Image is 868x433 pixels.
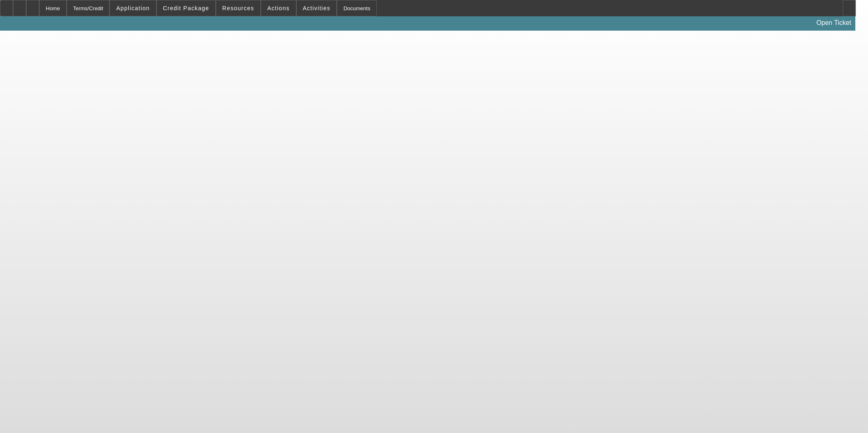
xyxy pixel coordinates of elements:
span: Actions [267,5,290,11]
button: Credit Package [157,0,215,16]
span: Application [116,5,150,11]
span: Resources [222,5,254,11]
button: Resources [216,0,260,16]
a: Open Ticket [813,16,855,30]
span: Activities [303,5,331,11]
button: Actions [261,0,296,16]
button: Activities [297,0,337,16]
button: Application [110,0,156,16]
span: Credit Package [163,5,209,11]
